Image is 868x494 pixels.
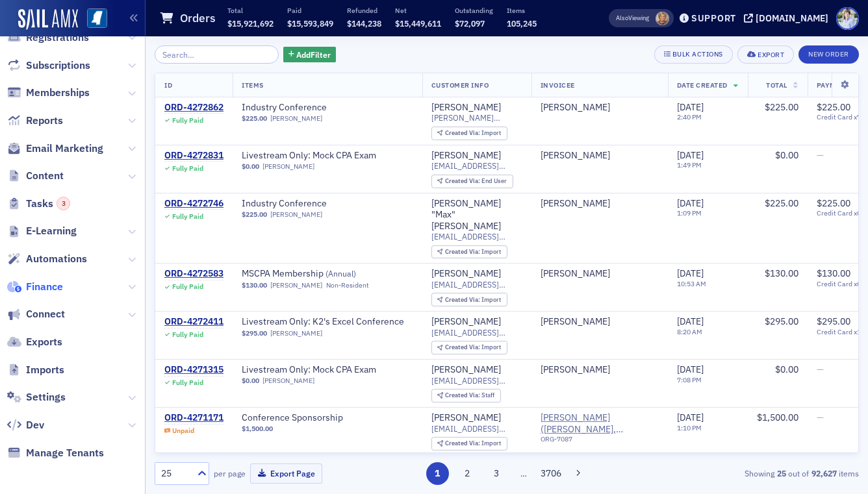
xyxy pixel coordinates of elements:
[445,439,481,447] span: Created Via :
[7,58,90,73] a: Subscriptions
[541,268,610,280] a: [PERSON_NAME]
[431,412,501,424] a: [PERSON_NAME]
[431,364,501,376] div: [PERSON_NAME]
[431,437,507,451] div: Created Via: Import
[26,31,89,45] span: Registrations
[26,307,65,321] span: Connect
[672,51,723,58] div: Bulk Actions
[541,316,610,328] a: [PERSON_NAME]
[26,224,77,238] span: E-Learning
[431,198,522,232] a: [PERSON_NAME] "Max" [PERSON_NAME]
[326,281,369,290] div: Non-Resident
[431,328,522,338] span: [EMAIL_ADDRESS][DOMAIN_NAME]
[455,6,493,15] p: Outstanding
[26,197,70,211] span: Tasks
[426,462,449,485] button: 1
[347,18,381,29] span: $144,238
[7,446,104,460] a: Manage Tenants
[677,101,704,113] span: [DATE]
[541,412,659,435] span: Jones Walker (Jackson, MS)
[541,435,659,448] div: ORG-7087
[242,412,405,424] a: Conference Sponsorship
[164,198,223,210] a: ORD-4272746
[250,463,322,484] button: Export Page
[325,268,356,278] span: ( Annual )
[431,376,522,386] span: [EMAIL_ADDRESS][DOMAIN_NAME]
[431,268,501,280] a: [PERSON_NAME]
[677,327,702,336] time: 8:20 AM
[798,45,859,64] button: New Order
[287,6,333,15] p: Paid
[164,364,223,376] a: ORD-4271315
[7,169,64,183] a: Content
[18,9,78,30] a: SailAMX
[26,418,44,432] span: Dev
[7,224,77,238] a: E-Learning
[57,197,70,210] div: 3
[242,198,405,210] a: Industry Conference
[775,149,798,161] span: $0.00
[242,114,267,123] span: $225.00
[691,12,736,24] div: Support
[164,316,223,328] div: ORD-4272411
[541,150,610,162] div: [PERSON_NAME]
[774,467,788,479] strong: 25
[817,101,850,113] span: $225.00
[541,316,659,328] span: Derek Holeman
[431,175,513,188] div: Created Via: End User
[26,363,64,377] span: Imports
[817,80,854,90] span: Payments
[765,267,798,279] span: $130.00
[431,245,507,259] div: Created Via: Import
[817,149,824,161] span: —
[242,329,267,338] span: $295.00
[431,102,501,114] div: [PERSON_NAME]
[541,364,610,376] div: [PERSON_NAME]
[431,161,522,171] span: [EMAIL_ADDRESS][DOMAIN_NAME]
[616,14,649,23] span: Viewing
[214,467,246,479] label: per page
[836,7,859,30] span: Profile
[242,150,405,162] a: Livestream Only: Mock CPA Exam
[677,364,704,375] span: [DATE]
[26,58,90,73] span: Subscriptions
[172,116,203,125] div: Fully Paid
[7,197,70,211] a: Tasks3
[287,18,333,29] span: $15,593,849
[7,142,103,156] a: Email Marketing
[766,80,787,90] span: Total
[455,462,478,485] button: 2
[656,12,669,25] span: Karen Moody
[817,315,850,327] span: $295.00
[541,102,610,114] a: [PERSON_NAME]
[7,335,62,349] a: Exports
[7,307,65,321] a: Connect
[164,102,223,114] a: ORD-4272862
[26,169,64,183] span: Content
[541,412,659,435] a: [PERSON_NAME] ([PERSON_NAME], [GEOGRAPHIC_DATA])
[541,198,610,210] a: [PERSON_NAME]
[242,364,405,376] a: Livestream Only: Mock CPA Exam
[445,295,481,304] span: Created Via :
[7,390,66,404] a: Settings
[541,412,659,448] span: Jones Walker (Jackson, MS)
[172,282,203,291] div: Fully Paid
[262,377,314,385] a: [PERSON_NAME]
[431,232,522,241] span: [EMAIL_ADDRESS][DOMAIN_NAME]
[262,162,314,171] a: [PERSON_NAME]
[817,364,824,375] span: —
[737,45,794,64] button: Export
[395,18,441,29] span: $15,449,611
[744,14,833,23] button: [DOMAIN_NAME]
[798,47,859,59] a: New Order
[26,335,62,349] span: Exports
[445,177,481,185] span: Created Via :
